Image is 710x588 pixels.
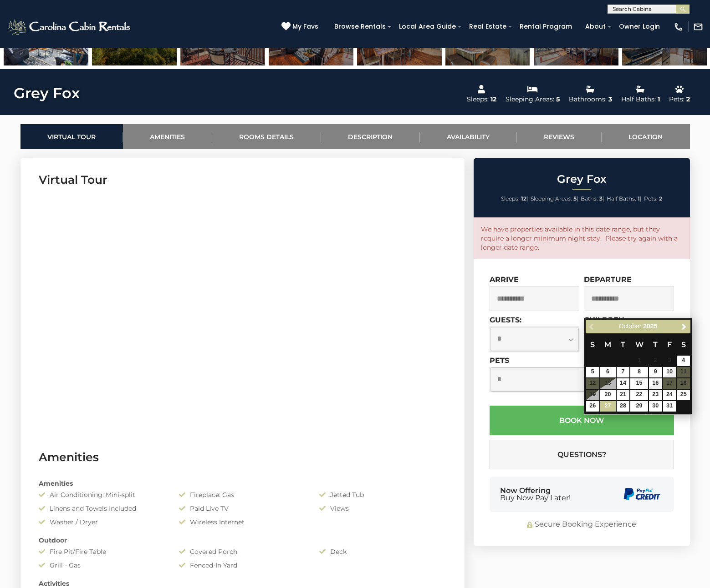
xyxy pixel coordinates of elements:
[32,579,453,588] div: Activities
[573,195,577,202] strong: 5
[481,225,683,252] p: We have properties available in this date range, but they require a longer minimum night stay. Pl...
[172,518,312,527] div: Wireless Internet
[677,390,690,400] a: 25
[172,490,312,499] div: Fireplace: Gas
[281,22,321,32] a: My Favs
[600,367,616,378] td: $182
[172,547,312,556] div: Covered Porch
[649,356,662,366] span: 2
[586,401,600,412] td: $292
[607,195,636,202] span: Half Baths:
[321,124,420,149] a: Description
[649,401,662,412] a: 30
[600,401,616,412] a: 27
[674,22,684,32] img: phone-regular-white.png
[394,20,460,34] a: Local Area Guide
[617,378,630,389] a: 14
[32,536,453,545] div: Outdoor
[630,356,648,366] span: 1
[600,401,616,412] td: $179
[490,519,674,530] div: Secure Booking Experience
[643,322,657,330] span: 2025
[604,340,611,349] span: Monday
[500,494,571,502] span: Buy Now Pay Later!
[490,440,674,469] button: Questions?
[586,367,600,378] td: $245
[212,124,321,149] a: Rooms Details
[663,401,677,412] td: $366
[602,124,690,149] a: Location
[490,316,521,324] label: Guests:
[581,193,604,205] li: |
[630,378,648,389] td: $231
[500,487,571,502] div: Now Offering
[490,406,674,435] button: Book Now
[617,367,630,377] a: 7
[515,20,577,34] a: Rental Program
[172,504,312,513] div: Paid Live TV
[490,356,509,365] label: Pets
[649,367,662,377] a: 9
[600,367,616,377] a: 6
[649,389,663,401] td: $303
[616,378,630,389] td: $194
[663,367,677,378] td: $416
[312,490,453,499] div: Jetted Tub
[600,389,616,401] td: $193
[681,340,686,349] span: Saturday
[123,124,212,149] a: Amenities
[531,195,572,202] span: Sleeping Areas:
[630,367,648,377] a: 8
[581,20,610,34] a: About
[312,504,453,513] div: Views
[32,547,172,556] div: Fire Pit/Fire Table
[630,401,648,412] td: $190
[649,378,663,389] td: $420
[663,356,676,366] span: 3
[172,561,312,570] div: Fenced-In Yard
[644,195,658,202] span: Pets:
[32,490,172,499] div: Air Conditioning: Mini-split
[584,316,624,324] label: Children
[677,356,690,366] a: 4
[630,367,648,378] td: $202
[649,378,662,389] a: 16
[581,195,598,202] span: Baths:
[678,321,690,332] a: Next
[630,389,648,401] td: $220
[501,195,520,202] span: Sleeps:
[619,322,642,330] span: October
[465,20,511,34] a: Real Estate
[586,367,599,377] a: 5
[32,479,453,488] div: Amenities
[7,18,133,36] img: White-1-2.png
[630,378,648,389] a: 15
[667,340,672,349] span: Friday
[680,323,688,330] span: Next
[586,401,599,412] a: 26
[590,340,595,349] span: Sunday
[649,401,663,412] td: $238
[617,390,630,400] a: 21
[649,367,663,378] td: $239
[676,355,690,367] td: $325
[614,20,664,34] a: Owner Login
[312,547,453,556] div: Deck
[39,449,446,465] h3: Amenities
[617,401,630,412] a: 28
[649,355,663,367] td: Checkout must be after start date
[635,340,644,349] span: Wednesday
[292,22,318,31] span: My Favs
[600,390,616,400] a: 20
[638,195,640,202] strong: 1
[663,401,676,412] a: 31
[616,389,630,401] td: $195
[659,195,662,202] strong: 2
[420,124,517,149] a: Availability
[32,518,172,527] div: Washer / Dryer
[630,401,648,412] a: 29
[693,22,703,32] img: mail-regular-white.png
[20,124,123,149] a: Virtual Tour
[663,355,677,367] td: Checkout must be after start date
[501,193,528,205] li: |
